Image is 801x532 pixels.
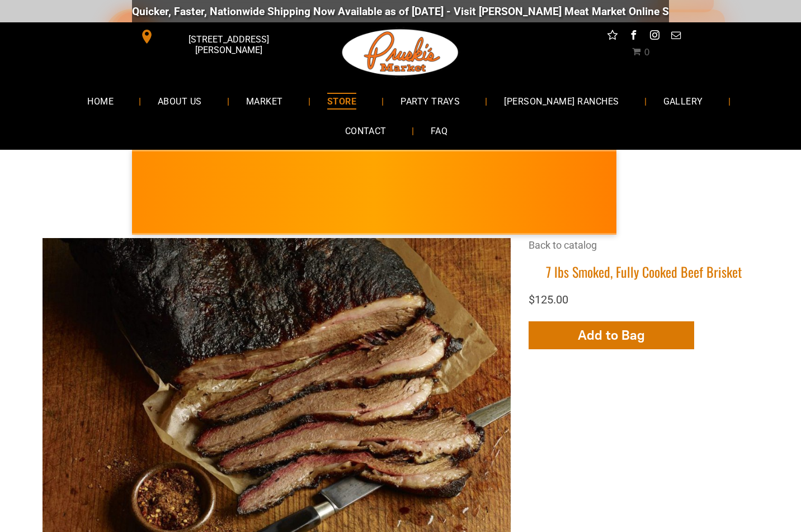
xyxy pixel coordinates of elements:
[647,86,720,116] a: GALLERY
[644,47,649,58] span: 0
[122,5,800,18] div: Quicker, Faster, Nationwide Shipping Now Available as of [DATE] - Visit [PERSON_NAME] Meat Market...
[328,116,403,146] a: CONTACT
[132,28,303,45] a: [STREET_ADDRESS][PERSON_NAME]
[605,28,620,45] a: Social network
[669,28,684,45] a: email
[529,321,694,349] button: Add to Bag
[229,86,300,116] a: MARKET
[529,293,568,306] span: $125.00
[578,327,645,343] span: Add to Bag
[70,86,130,116] a: HOME
[648,28,662,45] a: instagram
[529,239,597,251] a: Back to catalog
[141,86,219,116] a: ABOUT US
[529,263,758,281] h1: 7 lbs Smoked, Fully Cooked Beef Brisket
[529,238,758,263] div: Breadcrumbs
[340,22,461,83] img: Pruski-s+Market+HQ+Logo2-1920w.png
[310,86,373,116] a: STORE
[157,28,301,61] span: [STREET_ADDRESS][PERSON_NAME]
[414,116,464,146] a: FAQ
[384,86,477,116] a: PARTY TRAYS
[487,86,635,116] a: [PERSON_NAME] RANCHES
[626,28,641,45] a: facebook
